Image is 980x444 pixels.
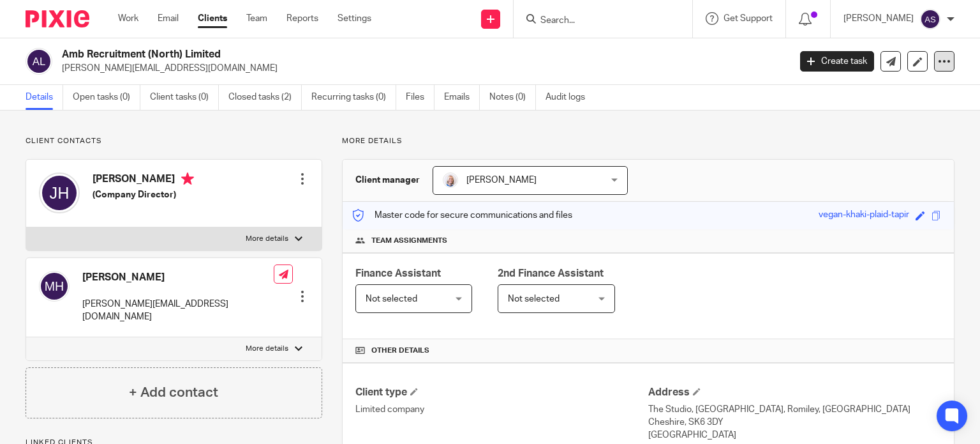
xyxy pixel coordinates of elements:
[246,12,267,25] a: Team
[539,15,654,27] input: Search
[158,12,179,25] a: Email
[311,85,396,110] a: Recurring tasks (0)
[246,344,288,354] p: More details
[489,85,536,110] a: Notes (0)
[355,174,420,187] h3: Client manager
[648,429,941,441] p: [GEOGRAPHIC_DATA]
[73,85,140,110] a: Open tasks (0)
[26,136,322,146] p: Client contacts
[352,209,572,222] p: Master code for secure communications and files
[443,172,458,188] img: Low%20Res%20-%20Your%20Support%20Team%20-5.jpg
[648,386,941,399] h4: Address
[508,295,560,303] span: Not selected
[62,62,781,75] p: [PERSON_NAME][EMAIL_ADDRESS][DOMAIN_NAME]
[62,48,637,61] h2: Amb Recruitment (North) Limited
[26,10,89,27] img: Pixie
[843,12,914,25] p: [PERSON_NAME]
[342,136,954,146] p: More details
[129,383,218,402] h4: + Add contact
[800,51,874,72] a: Create task
[39,172,80,213] img: svg%3E
[355,268,441,279] span: Finance Assistant
[371,236,447,246] span: Team assignments
[118,12,138,25] a: Work
[724,14,773,23] span: Get Support
[406,85,434,110] a: Files
[466,176,537,185] span: [PERSON_NAME]
[82,271,274,284] h4: [PERSON_NAME]
[355,403,648,416] p: Limited company
[246,234,288,244] p: More details
[26,48,52,75] img: svg%3E
[26,85,63,110] a: Details
[920,9,940,29] img: svg%3E
[198,12,227,25] a: Clients
[648,403,941,416] p: The Studio, [GEOGRAPHIC_DATA], Romiley, [GEOGRAPHIC_DATA]
[444,85,480,110] a: Emails
[39,271,70,302] img: svg%3E
[355,386,648,399] h4: Client type
[546,85,595,110] a: Audit logs
[82,298,274,324] p: [PERSON_NAME][EMAIL_ADDRESS][DOMAIN_NAME]
[286,12,318,25] a: Reports
[371,346,429,356] span: Other details
[93,188,194,201] h5: (Company Director)
[498,268,604,279] span: 2nd Finance Assistant
[648,416,941,429] p: Cheshire, SK6 3DY
[228,85,302,110] a: Closed tasks (2)
[150,85,219,110] a: Client tasks (0)
[93,172,194,188] h4: [PERSON_NAME]
[181,172,194,185] i: Primary
[338,12,371,25] a: Settings
[819,208,909,223] div: vegan-khaki-plaid-tapir
[366,295,417,303] span: Not selected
